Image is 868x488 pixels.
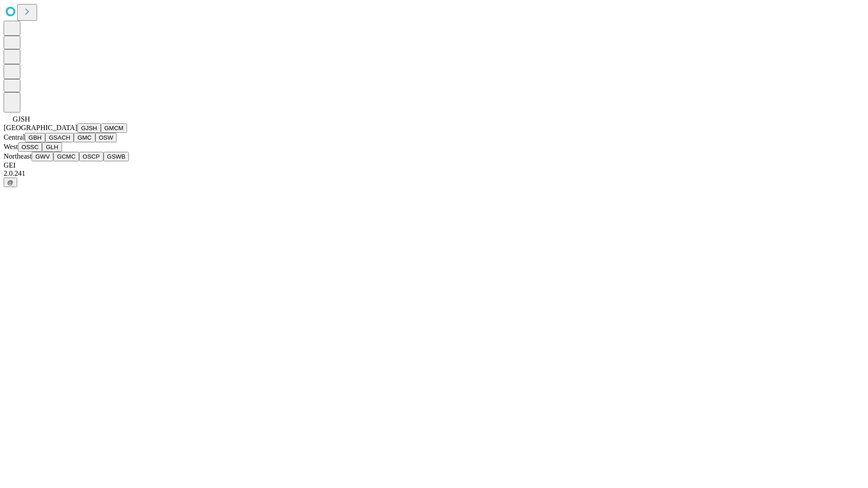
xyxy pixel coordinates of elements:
span: West [4,143,18,150]
button: GLH [42,142,61,152]
button: GSACH [45,133,74,142]
span: GJSH [13,115,30,123]
button: OSCP [79,152,104,161]
button: GMC [74,133,95,142]
div: 2.0.241 [4,169,864,178]
span: @ [7,179,14,186]
span: [GEOGRAPHIC_DATA] [4,124,77,131]
button: GJSH [77,123,101,133]
div: GEI [4,161,864,169]
button: GCMC [53,152,79,161]
span: Central [4,133,25,141]
button: GBH [25,133,45,142]
button: GSWB [104,152,129,161]
button: OSW [95,133,117,142]
span: Northeast [4,152,32,160]
button: OSSC [18,142,42,152]
button: @ [4,178,17,187]
button: GWV [32,152,53,161]
button: GMCM [101,123,127,133]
